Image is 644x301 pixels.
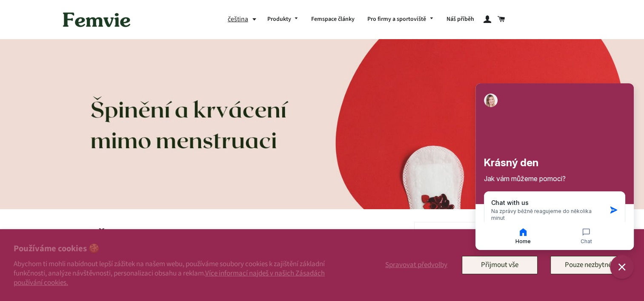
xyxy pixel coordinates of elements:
a: Femspace články [305,9,361,31]
span: Spravovat předvolby [385,260,447,270]
img: Femvie [58,6,135,33]
button: Pouze nezbytné [550,256,626,274]
a: Produkty [261,9,305,31]
button: Spravovat předvolby [384,256,449,274]
h1: Špinění a krvácení mimo menstruaci [21,226,401,247]
a: Pro firmy a sportoviště [361,9,440,31]
a: Náš příběh [440,9,481,31]
button: Přijmout vše [462,256,538,274]
h2: Používáme cookies 🍪 [14,243,353,255]
a: Více informací najdeš v našich Zásadách používání cookies. [14,268,325,288]
button: čeština [228,14,261,25]
p: Abychom ti mohli nabídnout lepší zážitek na našem webu, používáme soubory cookies k zajištění zák... [14,259,353,287]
